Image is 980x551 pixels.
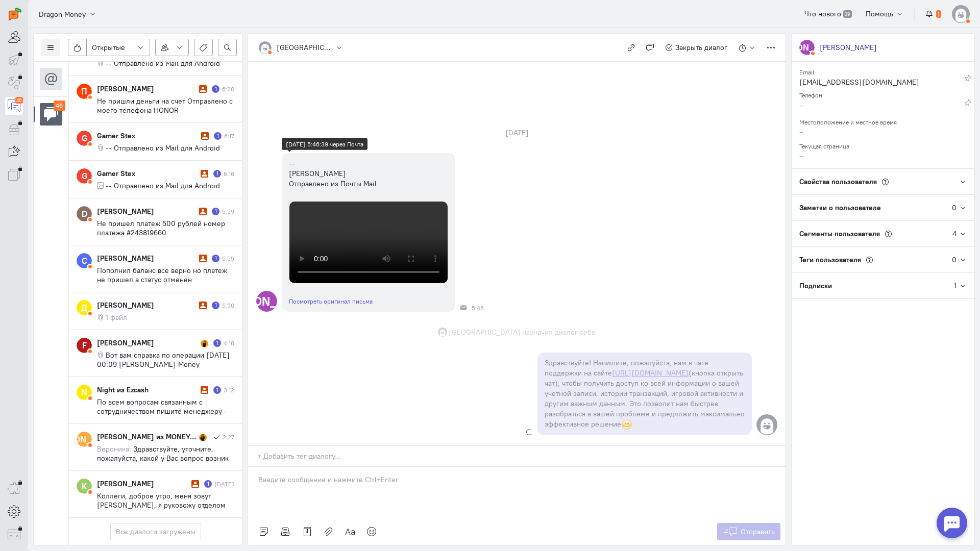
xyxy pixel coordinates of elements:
[199,208,207,215] i: Диалог не разобран
[92,42,125,53] span: Открытые
[804,9,841,18] span: Что нового
[741,527,775,536] span: Отправить
[449,327,521,337] span: [GEOGRAPHIC_DATA]
[799,139,967,151] div: Текущая страница
[97,168,198,179] div: Gamer Stex
[289,158,448,189] div: -- [PERSON_NAME] Отправлено из Почты Mail
[9,8,21,20] img: carrot-quest.svg
[81,86,87,96] text: П
[799,229,880,238] span: Сегменты пользователя
[253,39,349,56] button: [GEOGRAPHIC_DATA]
[820,42,877,53] div: [PERSON_NAME]
[106,313,127,322] span: 1 файл
[82,481,87,491] text: K
[222,85,234,93] div: 6:20
[792,195,952,220] div: Заметки о пользователе
[472,305,484,312] span: 5:46
[82,208,87,219] text: D
[952,229,957,239] div: 4
[15,97,23,104] div: 46
[799,115,967,127] div: Местоположение и местное время
[792,273,954,298] div: Подписки
[82,133,87,143] text: G
[199,434,207,441] img: Вероника
[860,5,910,22] button: Помощь
[799,89,822,99] small: Телефон
[199,85,207,93] i: Диалог не разобран
[952,5,970,23] img: default-v4.png
[97,84,197,94] div: [PERSON_NAME]
[204,480,212,488] div: Есть неотвеченное сообщение пользователя
[212,302,219,309] div: Есть неотвеченное сообщение пользователя
[97,253,197,263] div: [PERSON_NAME]
[289,297,373,305] a: Посмотреть оригинал письма
[201,386,208,394] i: Диалог не разобран
[773,42,841,53] text: [PERSON_NAME]
[97,432,197,442] div: [PERSON_NAME] из MONEY-X
[82,170,87,181] text: G
[97,385,198,395] div: Night из Ezcash
[212,208,219,215] div: Есть неотвеченное сообщение пользователя
[223,433,234,441] div: 2:27
[97,444,229,472] span: Здравствуйте, уточните, пожалуйста, какой у Вас вопрос возник по нашему проекту?
[97,350,230,378] span: Вот вам справка по операции [DATE] 00:09 [PERSON_NAME] Money <[EMAIL_ADDRESS][DOMAIN_NAME]>:
[799,66,814,76] small: Email
[110,523,201,540] button: Все диалоги загружены
[952,255,957,265] div: 0
[97,206,197,216] div: [PERSON_NAME]
[212,433,220,441] i: Сообщение отправлено
[799,151,803,160] span: –
[81,302,87,313] text: Д
[97,219,225,237] span: Не пришел платеж 500 рублей номер платежа #243819660
[54,101,66,111] div: 46
[191,480,199,488] i: Диалог не разобран
[212,85,219,93] div: Есть неотвеченное сообщение пользователя
[936,10,941,18] span: 1
[97,444,131,454] span: Вероника:
[213,339,221,347] div: Есть неотвеченное сообщение пользователя
[199,302,207,309] i: Диалог не разобран
[86,39,150,56] button: Открытые
[259,41,272,54] img: default-v4.png
[199,255,207,262] i: Диалог не разобран
[201,132,209,140] i: Диалог не разобран
[81,387,87,397] text: N
[460,305,467,311] div: Почта
[799,255,861,264] span: Теги пользователя
[843,10,852,18] span: 39
[212,255,219,262] div: Есть неотвеченное сообщение пользователя
[222,254,234,263] div: 5:55
[213,386,221,394] div: Есть неотвеченное сообщение пользователя
[224,339,234,347] div: 4:10
[222,301,234,310] div: 5:50
[106,181,220,190] span: -- Отправлено из Mail для Android
[106,59,220,68] span: -- Отправлено из Mail для Android
[799,5,857,22] a: Что нового 39
[224,132,234,140] div: 6:17
[5,97,23,115] a: 46
[952,203,957,213] div: 0
[799,77,964,90] div: [EMAIL_ADDRESS][DOMAIN_NAME]
[97,479,189,489] div: [PERSON_NAME]
[97,300,197,310] div: [PERSON_NAME]
[97,96,233,115] span: Не пришли деньги на счет Отправлено с моего телефона HONOR
[659,39,733,56] button: Закрыть диалог
[214,132,222,140] div: Есть неотвеченное сообщение пользователя
[201,340,208,347] img: Мишель
[33,5,102,23] button: Dragon Money
[97,131,199,141] div: Gamer Stex
[214,480,234,488] div: [DATE]
[213,170,221,178] div: Есть неотвеченное сообщение пользователя
[222,207,234,216] div: 5:59
[221,293,313,308] text: [PERSON_NAME]
[97,338,198,348] div: [PERSON_NAME]
[920,5,947,22] button: 1
[51,434,118,444] text: [PERSON_NAME]
[106,143,220,153] span: -- Отправлено из Mail для Android
[82,340,87,350] text: F
[82,255,87,266] text: С
[675,43,727,52] span: Закрыть диалог
[97,397,227,425] span: По всем вопросам связанным с сотрудничеством пишите менеджеру - [URL][DOMAIN_NAME]
[39,9,86,19] span: Dragon Money
[286,139,363,148] div: [DATE] 5:46:39 через Почта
